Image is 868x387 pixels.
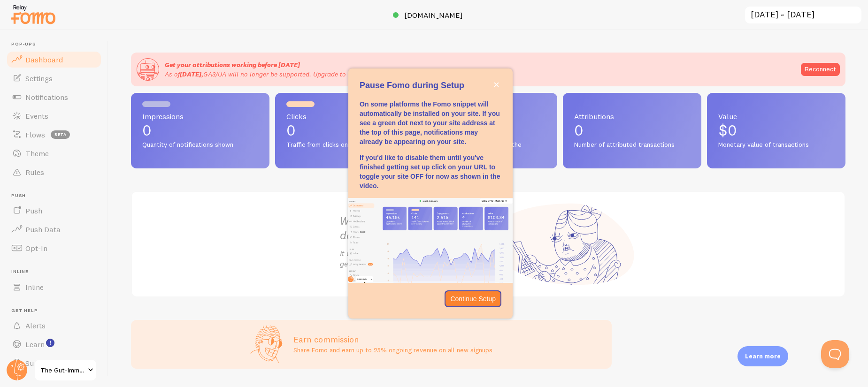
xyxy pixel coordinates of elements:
[40,364,85,376] span: The Gut-Immune Solution
[25,358,53,368] span: Support
[286,123,402,138] p: 0
[180,70,203,78] span: [DATE],
[6,201,102,220] a: Push
[25,206,42,215] span: Push
[25,225,61,234] span: Push Data
[574,141,690,149] span: Number of attributed transactions
[574,123,690,138] p: 0
[25,321,46,330] span: Alerts
[165,70,458,78] span: As of GA3/UA will no longer be supported. Upgrade to GA4 to continue tracking attribution.
[142,113,258,120] span: Impressions
[340,248,488,270] p: It will be ready once you get some traffic
[25,340,45,349] span: Learn
[6,69,102,88] a: Settings
[718,141,834,149] span: Monetary value of transactions
[340,213,488,243] h2: We're capturing data for you
[6,278,102,296] a: Inline
[25,55,63,64] span: Dashboard
[25,92,68,102] span: Notifications
[821,340,849,368] iframe: Help Scout Beacon - Open
[801,63,840,76] a: Reconnect
[25,130,45,139] span: Flows
[286,113,402,120] span: Clicks
[6,88,102,106] a: Notifications
[6,316,102,335] a: Alerts
[445,290,501,307] button: Continue Setup
[51,130,70,139] span: beta
[737,346,788,366] div: Learn more
[11,193,102,199] span: Push
[6,220,102,239] a: Push Data
[25,167,44,177] span: Rules
[6,50,102,69] a: Dashboard
[574,113,690,120] span: Attributions
[142,141,258,149] span: Quantity of notifications shown
[165,61,300,69] span: Get your attributions working before [DATE]
[11,269,102,275] span: Inline
[360,99,501,146] p: On some platforms the Fomo snippet will automatically be installed on your site. If you see a gre...
[25,111,48,121] span: Events
[142,123,258,138] p: 0
[34,359,97,381] a: The Gut-Immune Solution
[293,345,492,355] p: Share Fomo and earn up to 25% ongoing revenue on all new signups
[6,163,102,182] a: Rules
[25,243,47,253] span: Opt-In
[492,80,501,90] button: close,
[286,141,402,149] span: Traffic from clicks on notifications
[348,68,513,318] div: Pause Fomo during Setup
[11,308,102,314] span: Get Help
[718,121,737,139] span: $0
[6,354,102,372] a: Support
[6,106,102,125] a: Events
[6,335,102,354] a: Learn
[10,2,57,26] img: fomo-relay-logo-orange.svg
[745,352,781,361] p: Learn more
[6,144,102,163] a: Theme
[360,153,501,190] p: If you'd like to disable them until you've finished getting set up click on your URL to toggle yo...
[25,149,49,158] span: Theme
[11,41,102,47] span: Pop-ups
[6,239,102,258] a: Opt-In
[46,339,54,347] svg: <p>Watch New Feature Tutorials!</p>
[6,125,102,144] a: Flows beta
[25,282,44,292] span: Inline
[293,334,492,345] h3: Earn commission
[25,74,53,83] span: Settings
[360,80,501,92] p: Pause Fomo during Setup
[718,113,834,120] span: Value
[450,294,496,304] p: Continue Setup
